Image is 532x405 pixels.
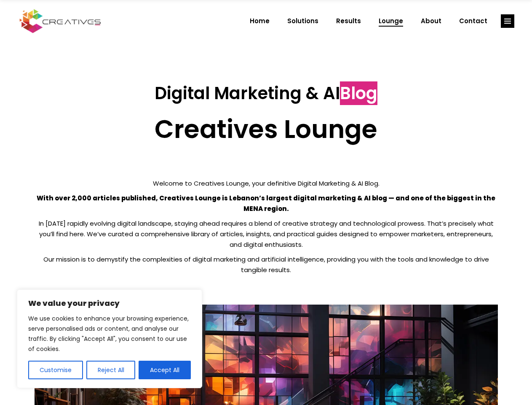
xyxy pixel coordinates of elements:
[241,10,278,32] a: Home
[37,194,495,213] strong: With over 2,000 articles published, Creatives Lounge is Lebanon’s largest digital marketing & AI ...
[412,10,450,32] a: About
[379,10,403,32] span: Lounge
[35,114,498,144] h2: Creatives Lounge
[459,10,487,32] span: Contact
[287,10,318,32] span: Solutions
[28,313,191,354] p: We use cookies to enhance your browsing experience, serve personalised ads or content, and analys...
[327,10,370,32] a: Results
[86,361,136,379] button: Reject All
[17,289,202,388] div: We value your privacy
[18,8,103,34] img: Creatives
[421,10,441,32] span: About
[28,361,83,379] button: Customise
[336,10,361,32] span: Results
[35,178,498,189] p: Welcome to Creatives Lounge, your definitive Digital Marketing & AI Blog.
[501,14,514,28] a: link
[35,218,498,250] p: In [DATE] rapidly evolving digital landscape, staying ahead requires a blend of creative strategy...
[28,298,191,308] p: We value your privacy
[35,83,498,103] h3: Digital Marketing & AI
[35,254,498,275] p: Our mission is to demystify the complexities of digital marketing and artificial intelligence, pr...
[278,10,327,32] a: Solutions
[450,10,496,32] a: Contact
[370,10,412,32] a: Lounge
[139,361,191,379] button: Accept All
[250,10,270,32] span: Home
[340,81,377,105] span: Blog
